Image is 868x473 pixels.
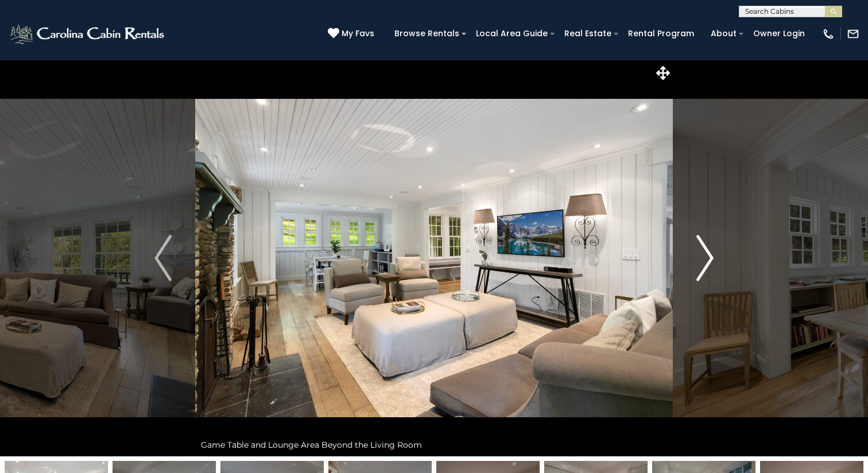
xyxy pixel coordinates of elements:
[622,25,700,43] a: Rental Program
[559,25,617,43] a: Real Estate
[9,22,168,45] img: White-1-2.png
[705,25,742,43] a: About
[389,25,465,43] a: Browse Rentals
[847,28,859,40] img: mail-regular-white.png
[154,235,172,281] img: arrow
[328,28,377,40] a: My Favs
[747,25,811,43] a: Owner Login
[696,235,714,281] img: arrow
[822,28,835,40] img: phone-regular-white.png
[195,433,673,456] div: Game Table and Lounge Area Beyond the Living Room
[131,60,195,456] button: Previous
[673,60,737,456] button: Next
[342,28,374,40] span: My Favs
[470,25,553,43] a: Local Area Guide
